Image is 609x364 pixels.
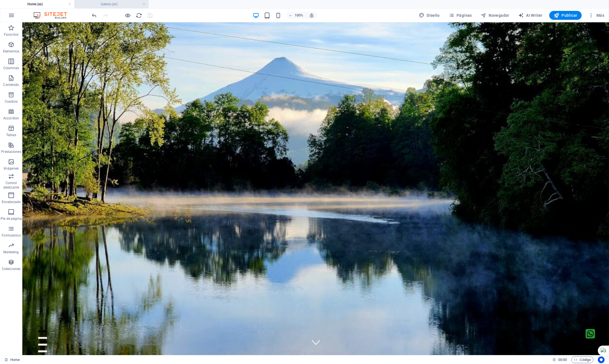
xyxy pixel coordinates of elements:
button: Diseño [417,11,442,20]
p: Tablas [6,133,16,137]
button: Código [571,356,593,363]
span: : [562,358,563,362]
span: 00 00 [558,356,567,363]
p: Imágenes [4,166,19,171]
button: 100% [286,12,306,19]
span: Código [574,356,591,363]
h6: 100% [295,12,304,19]
h4: Galeria (en) [74,1,149,7]
button: undo [91,12,97,19]
i: Al redimensionar, ajustar el nivel de zoom automáticamente para ajustarse al dispositivo elegido. [309,13,314,18]
i: Deshacer: Cambiar texto (Ctrl+Z) [91,12,97,19]
p: Contenido [3,83,19,87]
div: Diseño (Ctrl+Alt+Y) [417,11,442,20]
button: 2 [16,315,25,317]
p: Prestaciones [1,150,21,154]
span: Páginas [449,13,472,18]
h6: Tiempo de la sesión [552,356,567,363]
button: 4 [16,328,25,330]
button: Publicar [549,11,582,20]
span: Publicar [554,13,577,18]
button: Páginas [446,11,474,20]
span: Diseño [419,13,440,18]
button: AI Writer [516,11,545,20]
p: Colecciones [2,267,20,271]
img: Editor Logo [32,12,74,19]
span: Más [588,13,604,18]
span: Navegador [481,13,509,18]
i: Volver a cargar página [136,12,142,19]
button: Más [586,11,606,20]
span: AI Writer [518,13,543,18]
button: Usercentrics [598,356,605,363]
p: Cuadros [5,99,18,104]
p: Elementos [3,49,19,54]
p: Marketing [3,250,19,254]
button: Navegador [479,11,512,20]
p: Encabezado [2,200,21,204]
a: Haz clic para cancelar la selección y doble clic para abrir páginas [4,356,20,363]
p: Accordion [3,116,19,120]
p: Columnas [3,66,19,70]
p: Favoritos [4,32,18,37]
button: 3 [16,321,25,323]
button: 1 [16,308,25,310]
p: Formularios [2,233,20,238]
button: reload [135,12,142,19]
p: Pie de página [1,216,22,221]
